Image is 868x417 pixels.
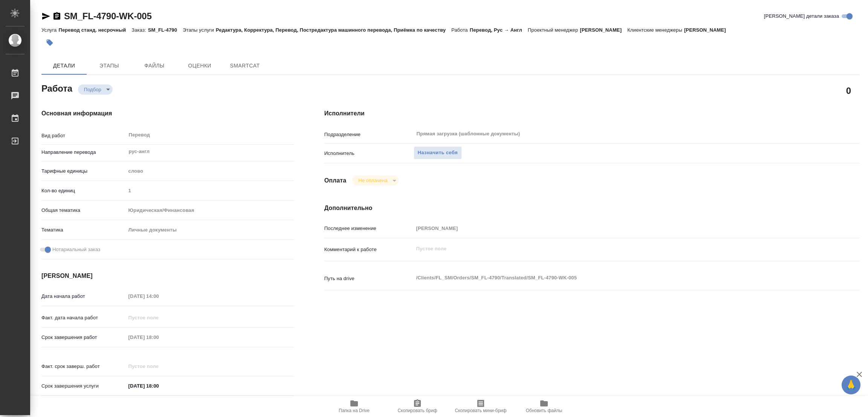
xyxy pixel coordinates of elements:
p: Вид работ [41,132,126,140]
p: Направление перевода [41,149,126,156]
button: Скопировать ссылку для ЯМессенджера [41,12,50,21]
h2: 0 [846,84,851,97]
p: Кол-во единиц [41,187,126,195]
p: Путь на drive [324,275,414,282]
button: Назначить себя [414,146,462,159]
a: SM_FL-4790-WK-005 [64,11,152,21]
p: Этапы услуги [183,27,216,33]
span: Скопировать мини-бриф [455,408,506,413]
span: Скопировать бриф [397,408,437,413]
p: Дата начала работ [41,293,126,300]
p: Последнее изменение [324,225,414,232]
p: Комментарий к работе [324,246,414,253]
h4: [PERSON_NAME] [41,271,294,281]
p: Перевод, Рус → Англ [470,27,528,33]
p: Клиентские менеджеры [627,27,684,33]
p: Проектный менеджер [528,27,580,33]
h2: Работа [41,81,72,95]
div: Юридическая/Финансовая [126,204,294,217]
span: Нотариальный заказ [52,246,100,253]
div: Подбор [352,175,399,186]
p: Исполнитель [324,150,414,157]
h4: Исполнители [324,109,860,118]
span: Детали [46,61,82,71]
input: ✎ Введи что-нибудь [126,380,192,391]
input: Пустое поле [126,312,192,323]
p: Факт. дата начала работ [41,314,126,322]
div: Подбор [78,84,113,95]
p: Услуга [41,27,58,33]
div: слово [126,165,294,178]
p: [PERSON_NAME] [684,27,732,33]
p: Заказ: [131,27,148,33]
span: Этапы [91,61,127,71]
p: Перевод станд. несрочный [58,27,131,33]
button: Не оплачена [356,177,390,184]
p: Срок завершения работ [41,334,126,341]
div: Личные документы [126,224,294,236]
p: SM_FL-4790 [148,27,183,33]
span: Оценки [182,61,218,71]
button: Папка на Drive [322,396,386,417]
p: Редактура, Корректура, Перевод, Постредактура машинного перевода, Приёмка по качеству [216,27,451,33]
p: Общая тематика [41,207,126,214]
p: Тематика [41,226,126,234]
input: Пустое поле [414,223,815,234]
button: Скопировать бриф [386,396,449,417]
input: Пустое поле [126,332,192,343]
h4: Оплата [324,176,347,185]
span: SmartCat [227,61,263,71]
button: Добавить тэг [41,34,58,51]
span: [PERSON_NAME] детали заказа [764,12,839,20]
h4: Дополнительно [324,204,860,213]
input: Пустое поле [126,291,192,302]
button: Скопировать ссылку [52,12,61,21]
button: 🙏 [842,376,860,394]
span: Папка на Drive [339,408,370,413]
button: Скопировать мини-бриф [449,396,512,417]
p: [PERSON_NAME] [580,27,627,33]
input: Пустое поле [126,185,294,196]
p: Факт. срок заверш. работ [41,363,126,370]
span: Файлы [136,61,173,71]
input: Пустое поле [126,361,192,372]
span: 🙏 [845,377,857,393]
span: Назначить себя [418,149,458,157]
span: Обновить файлы [526,408,562,413]
p: Срок завершения услуги [41,382,126,390]
p: Работа [451,27,470,33]
textarea: /Clients/FL_SM/Orders/SM_FL-4790/Translated/SM_FL-4790-WK-005 [414,271,815,284]
button: Обновить файлы [512,396,576,417]
button: Подбор [82,86,104,93]
h4: Основная информация [41,109,294,118]
p: Тарифные единицы [41,167,126,175]
p: Подразделение [324,131,414,138]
